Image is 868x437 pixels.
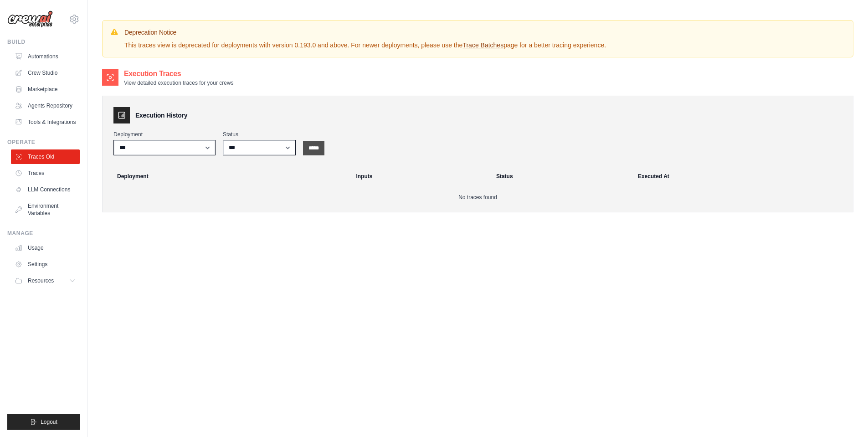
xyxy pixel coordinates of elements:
h3: Execution History [135,111,187,120]
a: Trace Batches [462,41,503,49]
label: Deployment [113,131,216,138]
h2: Execution Traces [124,68,234,79]
p: View detailed execution traces for your crews [124,79,234,87]
h3: Deprecation Notice [124,28,606,37]
img: Logo [7,10,53,28]
span: Logout [41,418,57,426]
a: Environment Variables [11,199,80,221]
div: Operate [7,139,80,146]
a: Crew Studio [11,66,80,80]
a: Settings [11,257,80,272]
a: Traces [11,166,80,180]
label: Status [223,131,296,138]
th: Deployment [106,166,350,186]
a: Automations [11,49,80,64]
div: Build [7,38,80,46]
th: Status [491,166,632,186]
a: Agents Repository [11,98,80,113]
th: Executed At [632,166,849,186]
a: Tools & Integrations [11,115,80,129]
th: Inputs [350,166,490,186]
a: LLM Connections [11,182,80,197]
p: This traces view is deprecated for deployments with version 0.193.0 and above. For newer deployme... [124,41,606,50]
a: Usage [11,241,80,255]
div: Manage [7,230,80,237]
button: Logout [7,414,80,430]
a: Marketplace [11,82,80,97]
a: Traces Old [11,149,80,164]
p: No traces found [113,194,842,201]
span: Resources [28,277,54,284]
button: Resources [11,273,80,288]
